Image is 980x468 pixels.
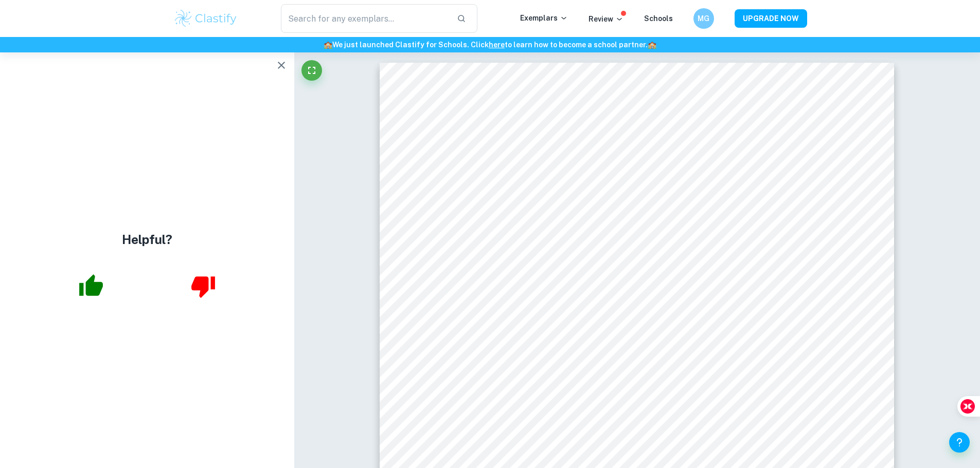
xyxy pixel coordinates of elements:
span: 🏫 [324,41,332,49]
button: Help and Feedback [949,432,970,453]
a: Schools [644,14,673,23]
p: Exemplars [520,12,568,24]
h4: Helpful? [122,230,172,249]
span: 🏫 [648,41,656,49]
button: Fullscreen [301,60,322,81]
h6: We just launched Clastify for Schools. Click to learn how to become a school partner. [2,39,978,50]
a: here [489,41,505,49]
img: Clastify logo [173,8,239,29]
button: UPGRADE NOW [735,9,807,28]
p: Review [589,13,623,25]
h6: MG [698,13,709,24]
input: Search for any exemplars... [281,4,449,33]
button: MG [693,8,714,29]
